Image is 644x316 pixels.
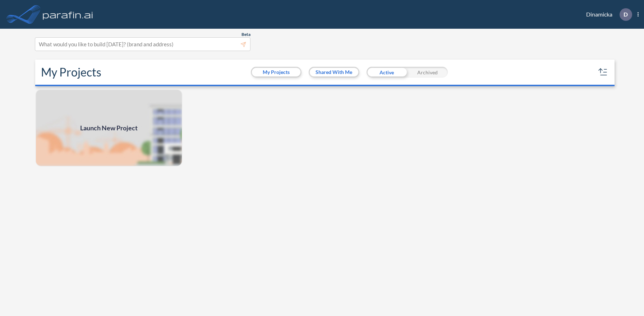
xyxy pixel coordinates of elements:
div: Dinamicka [575,8,639,21]
a: Launch New Project [35,89,183,167]
button: My Projects [252,68,300,76]
img: logo [41,7,95,22]
button: Shared With Me [310,68,358,76]
span: Beta [241,32,250,37]
div: Archived [407,67,448,78]
p: D [624,11,628,18]
span: Launch New Project [80,123,138,133]
h2: My Projects [41,65,101,79]
img: add [35,89,183,167]
div: Active [367,67,407,78]
button: sort [597,66,609,78]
